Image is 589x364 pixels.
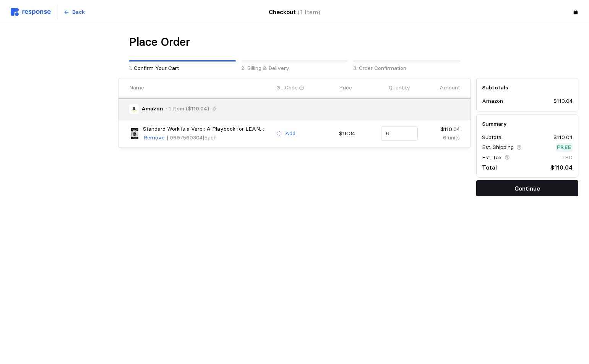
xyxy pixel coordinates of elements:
p: 1. Confirm Your Cart [129,64,236,73]
span: (1 Item) [298,8,320,16]
h1: Place Order [129,35,190,50]
p: Est. Tax [482,154,502,162]
input: Qty [386,127,414,141]
p: Remove [143,134,165,142]
p: 6 units [423,134,460,142]
span: | 0997560304 [167,134,203,141]
p: Back [72,8,85,16]
p: Continue [514,184,540,193]
p: Quantity [389,84,410,92]
p: 3. Order Confirmation [353,64,460,73]
img: svg%3e [11,8,51,16]
p: Subtotal [482,133,503,142]
p: Add [285,129,295,138]
p: Price [339,84,352,92]
p: Est. Shipping [482,143,514,152]
p: Standard Work is a Verb:: A Playbook for LEAN Manufacturing [143,125,271,133]
p: $110.04 [423,125,460,134]
h5: Subtotals [482,84,573,92]
p: $110.04 [553,133,573,142]
button: Back [59,5,89,19]
p: $110.04 [553,97,573,105]
p: TBD [561,154,573,162]
p: Free [557,143,571,152]
img: 51yJlOC5S9L._SY445_SX342_ControlCacheEqualizer_.jpg [129,128,140,139]
p: GL Code [276,84,298,92]
p: Amount [440,84,460,92]
p: Amazon [482,97,503,105]
p: $110.04 [550,163,573,172]
p: · 1 Item ($110.04) [166,105,209,113]
span: | Each [203,134,217,141]
button: Remove [143,133,165,142]
p: 2. Billing & Delivery [241,64,348,73]
h4: Checkout [269,7,320,17]
button: Continue [476,180,578,196]
h5: Summary [482,120,573,128]
p: Total [482,163,497,172]
button: Add [276,129,296,138]
p: Name [129,84,144,92]
p: Amazon [141,105,163,113]
p: $18.34 [339,129,376,138]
